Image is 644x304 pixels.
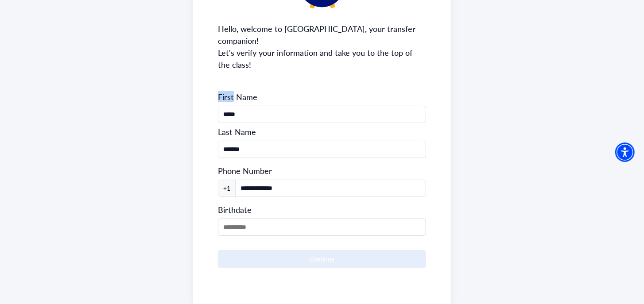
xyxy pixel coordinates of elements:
input: Phone Number [218,106,426,123]
span: +1 [218,180,236,197]
input: Phone Number [218,141,426,158]
span: Birthdate [218,204,252,215]
span: First Name [218,92,426,102]
label: Phone Number [218,165,272,176]
div: Accessibility Menu [615,142,635,162]
span: Hello, welcome to [GEOGRAPHIC_DATA], your transfer companion! Let's verify your information and t... [218,23,426,70]
span: Last Name [218,127,426,137]
input: MM/DD/YYYY [218,219,426,236]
